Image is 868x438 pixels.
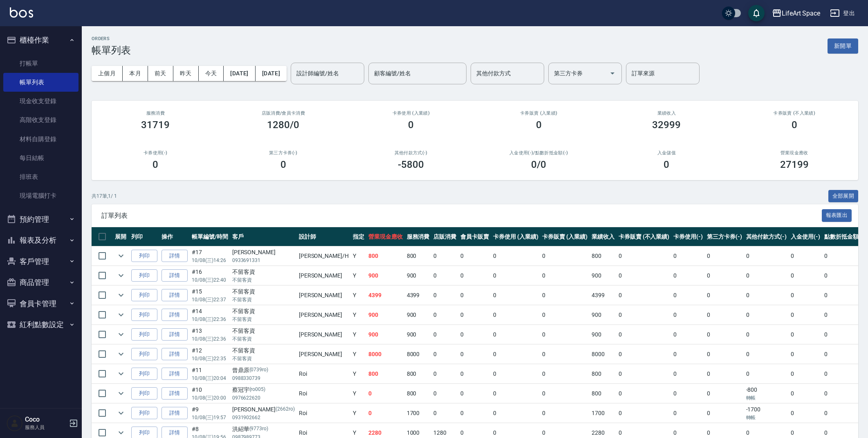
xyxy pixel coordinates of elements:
[590,325,617,344] td: 900
[744,227,789,246] th: 其他付款方式(-)
[366,325,405,344] td: 900
[101,111,210,116] h3: 服務消費
[540,305,590,325] td: 0
[115,328,127,341] button: expand row
[458,266,491,285] td: 0
[822,305,867,325] td: 0
[232,307,295,316] div: 不留客資
[705,305,744,325] td: 0
[590,227,617,246] th: 業績收入
[431,227,458,246] th: 店販消費
[828,42,858,50] a: 新開單
[828,38,858,54] button: 新開單
[705,404,744,423] td: 0
[491,345,541,364] td: 0
[612,111,721,116] h2: 業績收入
[131,348,157,361] button: 列印
[458,404,491,423] td: 0
[540,266,590,285] td: 0
[606,67,619,80] button: Open
[232,394,295,402] p: 0976622620
[92,66,123,81] button: 上個月
[123,66,148,81] button: 本月
[458,384,491,403] td: 0
[671,227,705,246] th: 卡券使用(-)
[705,384,744,403] td: 0
[617,325,671,344] td: 0
[232,386,295,394] div: 蔡冠宇
[590,404,617,423] td: 1700
[652,119,681,131] h3: 32999
[671,384,705,403] td: 0
[192,316,228,323] p: 10/08 (三) 22:36
[617,364,671,384] td: 0
[351,305,366,325] td: Y
[590,305,617,325] td: 900
[3,167,79,186] a: 排班表
[232,316,295,323] p: 不留客資
[297,404,351,423] td: Roi
[431,246,458,266] td: 0
[822,246,867,266] td: 0
[232,375,295,382] p: 0988330739
[431,325,458,344] td: 0
[115,269,127,282] button: expand row
[280,159,286,170] h3: 0
[822,404,867,423] td: 0
[357,111,465,116] h2: 卡券使用 (入業績)
[671,305,705,325] td: 0
[671,286,705,305] td: 0
[232,296,295,303] p: 不留客資
[131,289,157,302] button: 列印
[431,404,458,423] td: 0
[405,404,432,423] td: 1700
[153,159,158,170] h3: 0
[431,364,458,384] td: 0
[789,404,822,423] td: 0
[366,246,405,266] td: 800
[190,404,230,423] td: #9
[705,246,744,266] td: 0
[351,384,366,403] td: Y
[485,150,593,156] h2: 入金使用(-) /點數折抵金額(-)
[115,250,127,262] button: expand row
[190,305,230,325] td: #14
[491,404,541,423] td: 0
[351,246,366,266] td: Y
[746,394,787,402] p: 轉帳
[3,54,79,73] a: 打帳單
[131,309,157,321] button: 列印
[192,375,228,382] p: 10/08 (三) 20:04
[405,325,432,344] td: 900
[3,272,79,293] button: 商品管理
[485,111,593,116] h2: 卡券販賣 (入業績)
[458,345,491,364] td: 0
[671,266,705,285] td: 0
[540,286,590,305] td: 0
[190,266,230,285] td: #16
[366,286,405,305] td: 4399
[190,246,230,266] td: #17
[3,73,79,92] a: 帳單列表
[590,364,617,384] td: 800
[192,394,228,402] p: 10/08 (三) 20:00
[740,111,849,116] h2: 卡券販賣 (不入業績)
[540,246,590,266] td: 0
[822,384,867,403] td: 0
[789,305,822,325] td: 0
[744,266,789,285] td: 0
[744,246,789,266] td: 0
[232,327,295,335] div: 不留客資
[131,407,157,420] button: 列印
[190,227,230,246] th: 帳單編號/時間
[3,209,79,230] button: 預約管理
[351,325,366,344] td: Y
[789,246,822,266] td: 0
[224,66,255,81] button: [DATE]
[351,227,366,246] th: 指定
[366,305,405,325] td: 900
[590,246,617,266] td: 800
[192,335,228,343] p: 10/08 (三) 22:36
[366,266,405,285] td: 900
[115,368,127,380] button: expand row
